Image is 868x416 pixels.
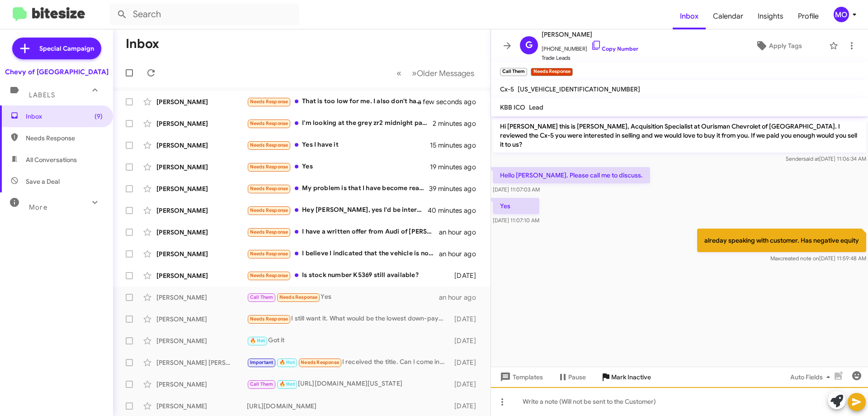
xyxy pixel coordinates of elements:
div: an hour ago [439,293,483,302]
span: « [396,67,401,79]
button: Previous [391,64,407,82]
span: Needs Response [250,99,288,105]
span: 🔥 Hot [279,359,295,365]
button: Apply Tags [732,38,825,54]
span: said at [803,155,819,162]
a: Special Campaign [12,38,101,59]
span: All Conversations [26,155,77,164]
div: I believe I indicated that the vehicle is not operable. [247,249,439,259]
input: Search [109,4,299,25]
button: Auto Fields [783,369,841,385]
p: Hello [PERSON_NAME]. Please call me to discuss. [493,167,650,183]
div: Is stock number K5369 still available? [247,270,450,281]
span: Call Them [250,294,274,300]
span: Inbox [26,112,103,121]
div: Hey [PERSON_NAME], yes I'd be interested in selling it [247,205,429,215]
a: Inbox [673,3,706,29]
span: Needs Response [250,207,288,213]
div: I have a written offer from Audi of [PERSON_NAME] [PERSON_NAME] for 28,000 if you can beat it by ... [247,227,439,237]
span: G [525,38,533,53]
span: Mark Inactive [611,369,651,385]
div: [PERSON_NAME] [156,271,247,280]
small: Call Them [500,68,527,76]
button: Templates [491,369,550,385]
a: Copy Number [591,45,638,52]
div: a few seconds ago [429,97,483,106]
div: [PERSON_NAME] [PERSON_NAME] [156,358,247,367]
div: 2 minutes ago [433,119,483,128]
div: [URL][DOMAIN_NAME] [247,402,450,411]
button: Mark Inactive [593,369,658,385]
div: I'm looking at the grey zr2 midnight package for 49k with the side steps. What could you give me ... [247,118,433,129]
span: Trade Leads [542,53,638,62]
div: [DATE] [450,402,483,411]
span: More [29,203,47,211]
div: [DATE] [450,336,483,345]
div: My problem is that I have become really busy right now and don't have time to bring it over. If y... [247,183,429,194]
span: Needs Response [250,120,288,126]
div: [DATE] [450,271,483,280]
div: 19 minutes ago [430,163,483,172]
span: created note on [780,255,819,262]
button: Pause [550,369,593,385]
span: [DATE] 11:07:10 AM [493,217,539,224]
span: [US_VEHICLE_IDENTIFICATION_NUMBER] [518,85,640,93]
div: 40 minutes ago [429,206,483,215]
div: Got it [247,335,450,346]
div: Yes [247,162,430,172]
span: Pause [568,369,586,385]
p: alreday speaking with customer. Has negative equity [697,229,866,252]
div: 15 minutes ago [430,141,483,150]
span: Important [250,359,274,365]
span: Needs Response [250,273,288,278]
span: Call Them [250,381,274,387]
span: [PHONE_NUMBER] [542,40,638,53]
span: Profile [791,3,826,29]
button: MO [826,7,858,22]
a: Calendar [706,3,750,29]
div: That is too low for me. I also don't have time to come to [GEOGRAPHIC_DATA]. Sorry! [247,96,429,107]
span: Labels [29,91,55,99]
span: KBB ICO [500,103,525,111]
span: Needs Response [250,229,288,235]
div: [PERSON_NAME] [156,163,247,172]
span: Needs Response [250,142,288,148]
span: Needs Response [250,251,288,257]
span: Apply Tags [769,38,802,54]
span: [PERSON_NAME] [542,29,638,40]
span: » [412,67,417,79]
div: [PERSON_NAME] [156,141,247,150]
span: Save a Deal [26,177,60,186]
div: [DATE] [450,358,483,367]
a: Insights [750,3,791,29]
div: [PERSON_NAME] [156,402,247,411]
div: [PERSON_NAME] [156,97,247,106]
span: Needs Response [250,316,288,322]
div: an hour ago [439,249,483,258]
span: (9) [94,112,103,121]
div: [PERSON_NAME] [156,336,247,345]
p: Yes [493,198,539,214]
span: Templates [498,369,543,385]
div: [DATE] [450,315,483,324]
div: Yes [247,292,439,302]
div: I still want it. What would be the lowest down-payment. If we work out the details the trip will ... [247,314,450,324]
p: Hi [PERSON_NAME] this is [PERSON_NAME], Acquisition Specialist at Ourisman Chevrolet of [GEOGRAPH... [493,118,866,153]
span: Sender [DATE] 11:06:34 AM [786,155,866,162]
div: I received the title. Can I come in [DATE] morning [247,357,450,368]
div: [PERSON_NAME] [156,184,247,193]
span: Auto Fields [790,369,834,385]
div: [DATE] [450,380,483,389]
div: [URL][DOMAIN_NAME][US_STATE] [247,379,450,389]
span: Special Campaign [39,44,94,53]
div: [PERSON_NAME] [156,315,247,324]
span: 🔥 Hot [279,381,295,387]
span: Lead [529,103,543,111]
span: Needs Response [279,294,318,300]
span: Cx-5 [500,85,514,93]
div: [PERSON_NAME] [156,380,247,389]
div: [PERSON_NAME] [156,249,247,258]
button: Next [406,64,480,82]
